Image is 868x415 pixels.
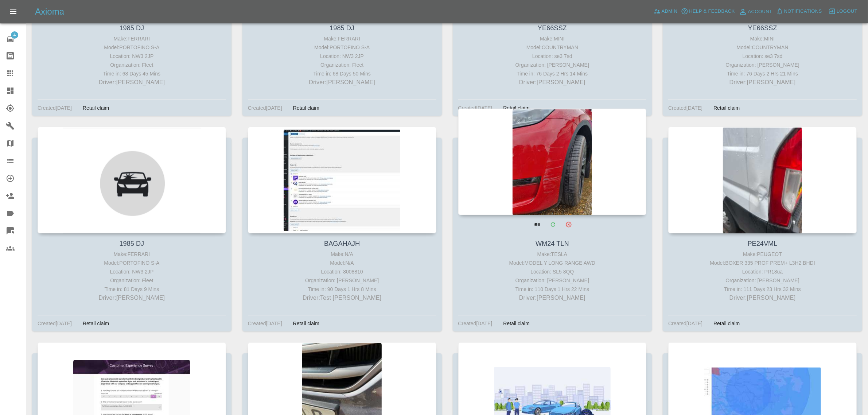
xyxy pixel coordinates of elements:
[250,34,435,43] div: Make: FERRARI
[77,319,114,328] div: Retail claim
[748,24,777,32] a: YE66SSZ
[460,43,645,52] div: Model: COUNTRYMAN
[39,259,224,267] div: Model: PORTOFINO S-A
[248,319,282,328] div: Created [DATE]
[120,24,144,32] a: 1985 DJ
[4,3,22,20] button: Open drawer
[708,319,745,328] div: Retail claim
[11,31,18,39] span: 4
[670,250,855,259] div: Make: PEUGEOT
[460,267,645,276] div: Location: SL5 8QQ
[250,267,435,276] div: Location: 8008810
[38,104,72,112] div: Created [DATE]
[460,250,645,259] div: Make: TESLA
[250,69,435,78] div: Time in: 68 Days 50 Mins
[288,104,325,112] div: Retail claim
[39,61,224,69] div: Organization: Fleet
[39,43,224,52] div: Model: PORTOFINO S-A
[458,319,493,328] div: Created [DATE]
[460,34,645,43] div: Make: MINI
[39,285,224,294] div: Time in: 81 Days 9 Mins
[250,52,435,61] div: Location: NW3 2JP
[120,240,144,247] a: 1985 DJ
[35,6,64,18] h5: Axioma
[827,6,859,17] button: Logout
[460,69,645,78] div: Time in: 76 Days 2 Hrs 14 Mins
[38,319,72,328] div: Created [DATE]
[330,24,354,32] a: 1985 DJ
[39,78,224,87] p: Driver: [PERSON_NAME]
[250,285,435,294] div: Time in: 90 Days 1 Hrs 8 Mins
[498,319,535,328] div: Retail claim
[39,267,224,276] div: Location: NW3 2JP
[561,217,576,232] button: Archive
[670,34,855,43] div: Make: MINI
[39,250,224,259] div: Make: FERRARI
[250,276,435,285] div: Organization: [PERSON_NAME]
[652,6,680,17] a: Admin
[748,240,778,247] a: PE24VML
[662,7,678,16] span: Admin
[784,7,822,16] span: Notifications
[460,285,645,294] div: Time in: 110 Days 1 Hrs 22 Mins
[670,69,855,78] div: Time in: 76 Days 2 Hrs 21 Mins
[460,61,645,69] div: Organization: [PERSON_NAME]
[250,250,435,259] div: Make: N/A
[670,294,855,302] p: Driver: [PERSON_NAME]
[737,6,774,18] a: Account
[670,276,855,285] div: Organization: [PERSON_NAME]
[670,267,855,276] div: Location: PR18ua
[668,319,702,328] div: Created [DATE]
[460,276,645,285] div: Organization: [PERSON_NAME]
[39,294,224,302] p: Driver: [PERSON_NAME]
[39,276,224,285] div: Organization: Fleet
[545,217,560,232] a: Modify
[250,78,435,87] p: Driver: [PERSON_NAME]
[538,24,567,32] a: YE66SSZ
[250,294,435,302] p: Driver: Test [PERSON_NAME]
[689,7,735,16] span: Help & Feedback
[774,6,824,17] button: Notifications
[837,7,857,16] span: Logout
[670,52,855,61] div: Location: se3 7sd
[530,217,545,232] a: View
[250,259,435,267] div: Model: N/A
[250,43,435,52] div: Model: PORTOFINO S-A
[77,104,114,112] div: Retail claim
[679,6,736,17] button: Help & Feedback
[748,8,772,16] span: Account
[458,104,493,112] div: Created [DATE]
[670,285,855,294] div: Time in: 111 Days 23 Hrs 32 Mins
[670,61,855,69] div: Organization: [PERSON_NAME]
[460,259,645,267] div: Model: MODEL Y LONG RANGE AWD
[324,240,360,247] a: BAGAHAJH
[668,104,702,112] div: Created [DATE]
[460,78,645,87] p: Driver: [PERSON_NAME]
[288,319,325,328] div: Retail claim
[708,104,745,112] div: Retail claim
[536,240,569,247] a: WM24 TLN
[460,294,645,302] p: Driver: [PERSON_NAME]
[670,43,855,52] div: Model: COUNTRYMAN
[670,259,855,267] div: Model: BOXER 335 PROF PREM+ L3H2 BHDI
[248,104,282,112] div: Created [DATE]
[250,61,435,69] div: Organization: Fleet
[670,78,855,87] p: Driver: [PERSON_NAME]
[460,52,645,61] div: Location: se3 7sd
[39,34,224,43] div: Make: FERRARI
[39,69,224,78] div: Time in: 68 Days 45 Mins
[39,52,224,61] div: Location: NW3 2JP
[498,104,535,112] div: Retail claim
